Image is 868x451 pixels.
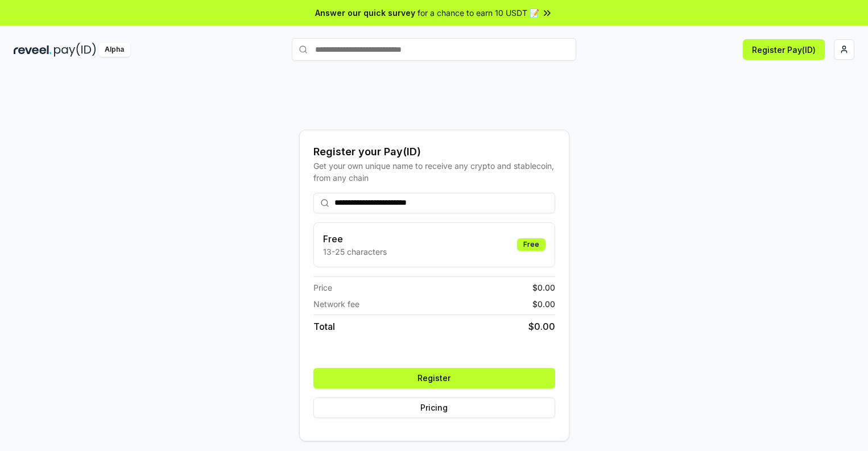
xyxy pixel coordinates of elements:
[315,7,415,19] span: Answer our quick survey
[98,43,130,57] div: Alpha
[313,160,555,184] div: Get your own unique name to receive any crypto and stablecoin, from any chain
[743,39,825,60] button: Register Pay(ID)
[313,298,359,310] span: Network fee
[313,144,555,160] div: Register your Pay(ID)
[313,320,335,333] span: Total
[532,282,555,293] span: $ 0.00
[54,43,96,57] img: pay_id
[323,232,387,246] h3: Free
[528,320,555,333] span: $ 0.00
[313,398,555,418] button: Pricing
[418,7,539,19] span: for a chance to earn 10 USDT 📝
[532,298,555,310] span: $ 0.00
[517,238,545,251] div: Free
[14,43,52,57] img: reveel_dark
[323,246,387,258] p: 13-25 characters
[313,282,332,293] span: Price
[313,368,555,388] button: Register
